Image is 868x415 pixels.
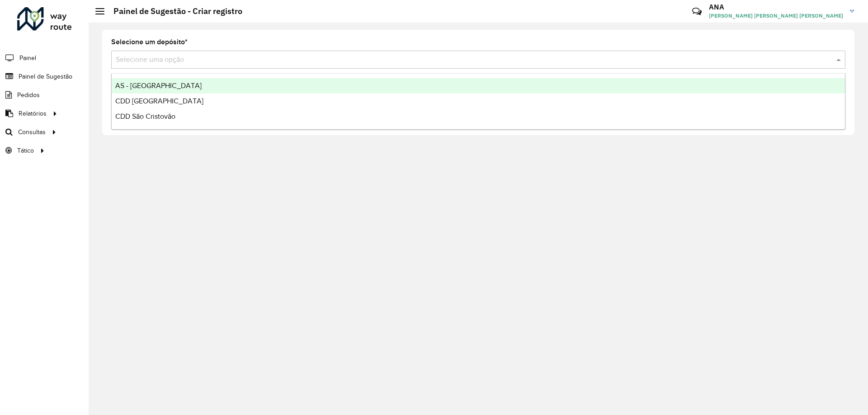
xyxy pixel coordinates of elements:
span: Pedidos [17,90,40,100]
span: Relatórios [19,109,47,118]
span: CDD São Cristovão [115,112,175,120]
a: Contato Rápido [687,2,707,21]
h2: Painel de Sugestão - Criar registro [104,6,242,16]
span: Painel [19,53,36,63]
span: Tático [17,146,34,155]
span: Consultas [18,127,46,137]
label: Selecione um depósito [111,37,188,47]
h3: ANA [709,3,843,11]
span: Painel de Sugestão [19,72,72,81]
span: [PERSON_NAME] [PERSON_NAME] [PERSON_NAME] [709,12,843,20]
ng-dropdown-panel: Options list [111,73,845,130]
span: AS - [GEOGRAPHIC_DATA] [115,82,202,89]
span: CDD [GEOGRAPHIC_DATA] [115,97,203,105]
